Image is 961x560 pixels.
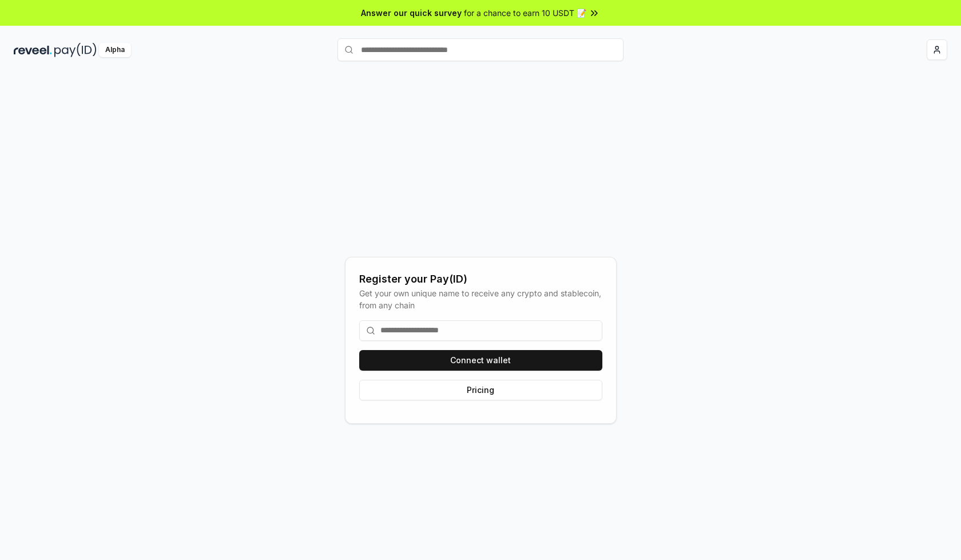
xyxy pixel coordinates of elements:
[464,7,586,19] span: for a chance to earn 10 USDT 📝
[54,43,97,57] img: pay_id
[14,43,52,57] img: reveel_dark
[359,350,602,371] button: Connect wallet
[359,271,602,287] div: Register your Pay(ID)
[99,43,131,57] div: Alpha
[361,7,462,19] span: Answer our quick survey
[359,287,602,311] div: Get your own unique name to receive any crypto and stablecoin, from any chain
[359,380,602,400] button: Pricing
